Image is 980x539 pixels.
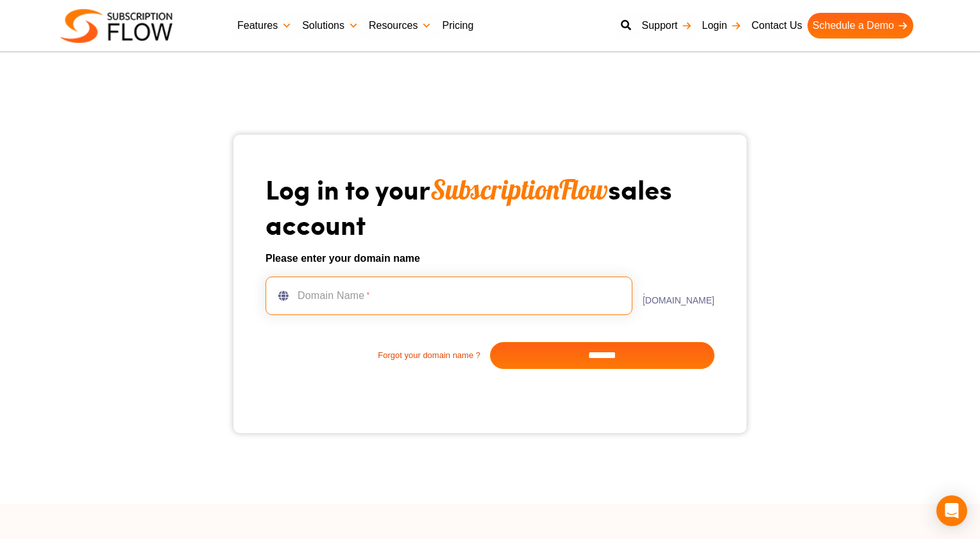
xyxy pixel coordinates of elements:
[364,13,437,38] a: Resources
[60,9,173,43] img: Subscriptionflow
[232,13,297,38] a: Features
[747,13,807,38] a: Contact Us
[297,13,364,38] a: Solutions
[437,13,478,38] a: Pricing
[697,13,747,38] a: Login
[936,495,967,526] div: Open Intercom Messenger
[636,13,697,38] a: Support
[807,13,913,38] a: Schedule a Demo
